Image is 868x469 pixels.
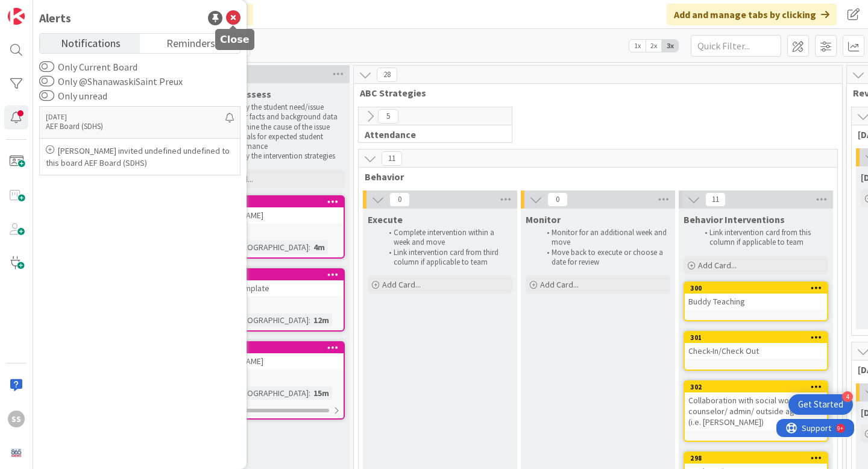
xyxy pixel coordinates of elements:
div: [PERSON_NAME] [201,353,344,369]
a: 1766[PERSON_NAME]Time in [GEOGRAPHIC_DATA]:15m0/1 [200,341,345,420]
li: Gather facts and background data [215,112,343,122]
div: 1766 [201,342,344,353]
span: Behavior Interventions [684,213,785,225]
span: 5 [378,109,398,124]
li: Link intervention card from third column if applicable to team [382,248,511,268]
p: [DATE] [46,113,225,121]
div: 1769 [207,198,344,206]
div: Time in [GEOGRAPHIC_DATA] [205,241,309,254]
span: Monitor [526,213,561,225]
div: 301 [690,333,827,342]
div: 301 [685,332,827,343]
div: SS [8,411,25,427]
span: Behavior [365,171,822,183]
a: 301Check-In/Check Out [684,331,828,371]
span: : [309,313,310,327]
div: 300Buddy Teaching [685,283,827,309]
span: : [309,241,310,254]
div: 298 [685,453,827,464]
div: 302Collaboration with social worker/ counselor/ admin/ outside agencies (i.e. [PERSON_NAME]) [685,382,827,430]
div: 4 [842,391,853,402]
span: 1x [629,40,646,52]
span: ABC Strategies [360,87,827,99]
li: Complete intervention within a week and move [382,228,511,248]
p: [PERSON_NAME] invited undefined undefined to this board AEF Board (SDHS) [46,145,234,169]
div: 300 [685,283,827,294]
span: Add Card... [698,260,737,271]
span: 0 [389,192,410,207]
span: Add Card... [382,279,421,290]
img: avatar [8,444,25,461]
div: 1769 [201,197,344,207]
p: AEF Board (SDHS) [46,121,225,132]
div: 12m [310,313,332,327]
span: Reminders [166,34,215,51]
div: Get Started [798,398,843,411]
label: Only @ShanawaskiSaint Preux [39,74,183,89]
span: 0 [547,192,568,207]
li: Monitor for an additional week and move [540,228,668,248]
li: Identify the student need/issue [215,102,343,112]
div: 1767 [201,269,344,280]
div: 15m [310,386,332,400]
button: Only unread [39,90,54,102]
div: Open Get Started checklist, remaining modules: 4 [788,394,853,415]
a: 1767Student TemplateTime in [GEOGRAPHIC_DATA]:12m [200,268,345,332]
span: 11 [705,192,726,207]
div: Check-In/Check Out [685,343,827,359]
div: 300 [690,284,827,292]
a: 300Buddy Teaching [684,282,828,321]
span: : [309,386,310,400]
span: 11 [382,151,402,166]
h5: Close [220,34,250,45]
span: 28 [377,68,397,82]
label: Only Current Board [39,60,137,74]
span: Notifications [61,34,121,51]
div: Time in [GEOGRAPHIC_DATA] [205,386,309,400]
a: 302Collaboration with social worker/ counselor/ admin/ outside agencies (i.e. [PERSON_NAME]) [684,380,828,442]
div: 1766 [207,344,344,352]
div: Collaboration with social worker/ counselor/ admin/ outside agencies (i.e. [PERSON_NAME]) [685,392,827,430]
div: Time in [GEOGRAPHIC_DATA] [205,313,309,327]
div: Student Template [201,280,344,296]
div: 4m [310,241,328,254]
img: Visit kanbanzone.com [8,8,25,25]
button: Only Current Board [39,61,54,73]
button: Only @ShanawaskiSaint Preux [39,75,54,87]
div: 1769[PERSON_NAME] [201,197,344,223]
li: Set goals for expected student performance [215,132,343,152]
input: Quick Filter... [691,35,781,57]
li: Link intervention card from this column if applicable to team [698,228,826,248]
span: Execute [368,213,403,225]
div: 1766[PERSON_NAME] [201,342,344,369]
li: Identify the intervention strategies [215,151,343,161]
div: 302 [685,382,827,392]
label: Only unread [39,89,107,103]
span: Attendance [365,128,497,140]
span: Add Card... [540,279,579,290]
div: 1767Student Template [201,269,344,296]
div: Add and manage tabs by clicking [667,4,837,25]
span: 2x [646,40,662,52]
div: Alerts [39,9,71,27]
div: 9+ [61,5,67,14]
div: 301Check-In/Check Out [685,332,827,359]
div: 302 [690,383,827,391]
span: Support [25,2,55,16]
li: Move back to execute or choose a date for review [540,248,668,268]
div: Buddy Teaching [685,294,827,309]
div: [PERSON_NAME] [201,207,344,223]
div: 1767 [207,271,344,279]
a: 1769[PERSON_NAME]Time in [GEOGRAPHIC_DATA]:4m [200,195,345,259]
div: 298 [690,454,827,462]
span: 3x [662,40,678,52]
li: Determine the cause of the issue [215,122,343,132]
